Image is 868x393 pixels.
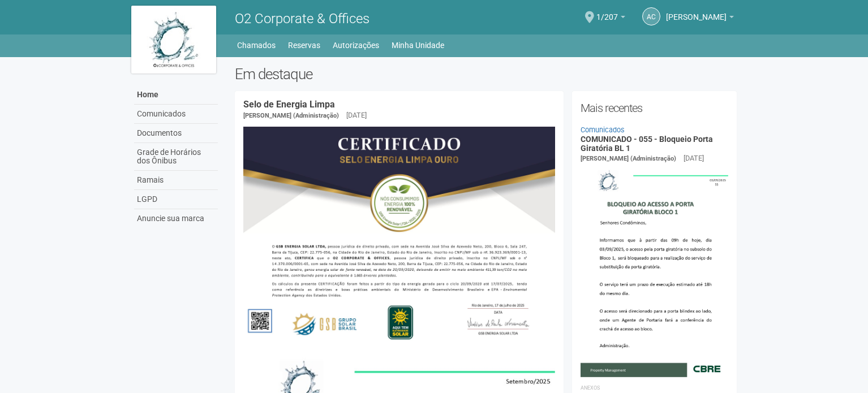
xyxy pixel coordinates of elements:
img: COMUNICADO%20-%20055%20-%20Bloqueio%20Porta%20Girat%C3%B3ria%20BL%201.jpg [581,164,728,377]
a: Grade de Horários dos Ônibus [134,143,218,171]
a: 1/207 [596,14,625,23]
div: [DATE] [346,110,367,120]
a: LGPD [134,190,218,209]
a: Ramais [134,171,218,190]
h2: Mais recentes [581,100,728,116]
li: Anexos [581,383,728,393]
a: Documentos [134,124,218,143]
img: COMUNICADO%20-%20054%20-%20Selo%20de%20Energia%20Limpa%20-%20P%C3%A1g.%202.jpg [243,127,555,347]
span: O2 Corporate & Offices [235,11,369,27]
div: [DATE] [684,153,704,163]
span: 1/207 [596,2,618,21]
a: Reservas [288,37,320,53]
a: [PERSON_NAME] [666,14,734,23]
a: Selo de Energia Limpa [243,99,335,110]
a: Chamados [237,37,276,53]
span: [PERSON_NAME] (Administração) [581,155,676,162]
a: AC [642,7,660,25]
a: Comunicados [581,126,625,134]
img: logo.jpg [131,6,216,74]
h2: Em destaque [235,66,737,83]
span: Andréa Cunha [666,2,727,21]
a: COMUNICADO - 055 - Bloqueio Porta Giratória BL 1 [581,135,713,152]
a: Home [134,85,218,105]
span: [PERSON_NAME] (Administração) [243,112,339,119]
a: Minha Unidade [392,37,444,53]
a: Autorizações [333,37,379,53]
a: Comunicados [134,105,218,124]
a: Anuncie sua marca [134,209,218,228]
